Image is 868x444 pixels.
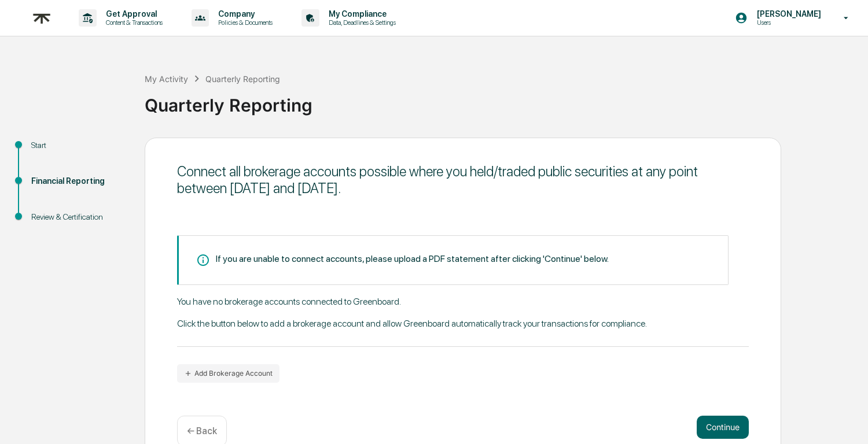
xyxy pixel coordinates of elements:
[319,9,402,18] p: My Compliance
[831,406,862,437] iframe: Open customer support
[31,139,126,151] div: Start
[145,74,188,84] div: My Activity
[205,74,280,84] div: Quarterly Reporting
[748,9,827,18] p: [PERSON_NAME]
[177,163,749,197] div: Connect all brokerage accounts possible where you held/traded public securities at any point betw...
[177,364,279,383] button: Add Brokerage Account
[748,18,827,27] p: Users
[31,211,126,223] div: Review & Certification
[216,253,609,264] div: If you are unable to connect accounts, please upload a PDF statement after clicking 'Continue' be...
[209,9,278,18] p: Company
[319,18,402,27] p: Data, Deadlines & Settings
[145,86,862,116] div: Quarterly Reporting
[28,4,56,32] img: logo
[209,18,278,27] p: Policies & Documents
[177,296,749,347] div: You have no brokerage accounts connected to Greenboard. Click the button below to add a brokerage...
[97,18,168,27] p: Content & Transactions
[97,9,168,18] p: Get Approval
[31,175,126,187] div: Financial Reporting
[697,416,749,439] button: Continue
[187,425,217,436] p: ← Back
